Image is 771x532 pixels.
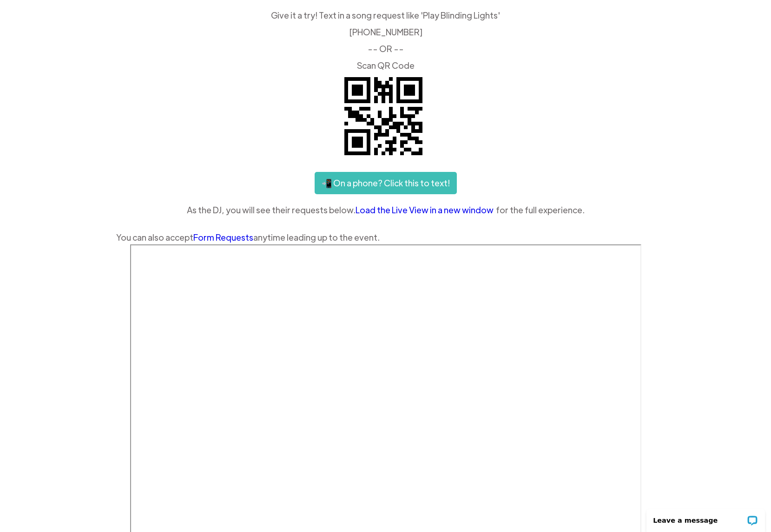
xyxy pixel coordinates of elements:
a: 📲 On a phone? Click this to text! [315,172,457,194]
div: You can also accept anytime leading up to the event. [116,230,655,244]
iframe: LiveChat chat widget [640,503,771,532]
div: Give it a try! Text in a song request like 'Play Blinding Lights' ‍ [PHONE_NUMBER] -- OR -- ‍ Sca... [116,11,655,70]
a: Load the Live View in a new window [356,203,496,217]
a: Form Requests [193,232,253,243]
img: QR code [337,70,430,163]
div: As the DJ, you will see their requests below. for the full experience. [116,203,655,217]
